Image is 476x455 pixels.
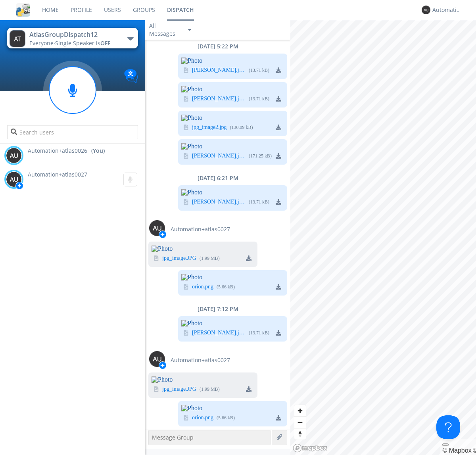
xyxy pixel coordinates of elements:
button: AtlasGroupDispatch12Everyone·Single Speaker isOFF [7,28,138,48]
img: image icon [183,125,189,130]
a: orion.png [192,284,213,290]
img: 373638.png [149,351,165,367]
img: Photo [181,405,287,411]
div: ( 13.71 kB ) [249,330,269,336]
div: ( 13.71 kB ) [249,67,269,74]
img: Photo [181,86,287,92]
img: download media button [276,415,281,420]
img: download media button [276,330,281,336]
div: Everyone · [29,39,119,47]
span: Zoom out [294,417,306,428]
div: ( 1.99 MB ) [200,386,220,393]
img: download media button [246,386,251,392]
img: Photo [181,320,287,326]
img: download media button [276,125,281,130]
img: download media button [276,67,281,73]
img: image icon [183,284,189,290]
img: 373638.png [149,220,165,236]
div: ( 1.99 MB ) [200,255,220,262]
img: download media button [276,153,281,159]
img: image icon [183,415,189,420]
img: image icon [183,67,189,73]
a: orion.png [192,415,213,421]
div: ( 13.71 kB ) [249,96,269,102]
img: 373638.png [10,30,25,47]
img: Photo [181,274,287,280]
img: image icon [183,199,189,205]
div: (You) [91,147,105,155]
div: All Messages [149,22,181,38]
img: Photo [181,115,287,121]
a: jpg_image2.jpg [192,125,227,131]
img: image icon [183,96,189,102]
a: jpg_image.JPG [162,255,196,262]
img: 373638.png [6,148,22,163]
span: OFF [100,39,110,47]
a: jpg_image.JPG [162,386,196,393]
img: Photo [181,143,287,150]
img: Photo [152,376,257,383]
img: caret-down-sm.svg [188,29,191,31]
img: download media button [276,199,281,205]
div: AtlasGroupDispatch12 [29,30,119,39]
a: Mapbox [442,447,471,454]
img: Photo [181,189,287,196]
div: ( 5.66 kB ) [217,415,235,421]
button: Reset bearing to north [294,428,306,440]
span: Automation+atlas0027 [28,171,87,178]
img: download media button [276,96,281,102]
span: Automation+atlas0027 [171,356,230,364]
a: [PERSON_NAME].jpeg [192,67,246,74]
img: image icon [183,330,189,336]
div: Automation+atlas0026 [432,6,462,14]
iframe: Toggle Customer Support [436,415,460,439]
img: image icon [154,386,159,392]
span: Single Speaker is [55,39,110,47]
div: ( 130.09 kB ) [230,124,253,131]
div: [DATE] 5:22 PM [145,42,290,50]
span: Automation+atlas0026 [28,147,87,155]
img: image icon [154,255,159,261]
img: Photo [181,58,287,64]
img: 373638.png [422,6,430,14]
div: ( 171.25 kB ) [249,153,272,159]
input: Search users [7,125,138,139]
img: Photo [152,246,257,252]
img: Translation enabled [124,69,138,83]
div: [DATE] 6:21 PM [145,174,290,182]
img: image icon [183,153,189,159]
button: Zoom out [294,417,306,428]
div: ( 5.66 kB ) [217,284,235,290]
div: ( 13.71 kB ) [249,199,269,205]
img: 373638.png [6,171,22,187]
img: download media button [246,255,251,261]
button: Zoom in [294,405,306,417]
img: download media button [276,284,281,290]
span: Automation+atlas0027 [171,225,230,233]
button: Toggle attribution [442,443,449,446]
a: [PERSON_NAME].jpeg [192,199,246,205]
img: cddb5a64eb264b2086981ab96f4c1ba7 [16,3,30,17]
a: Mapbox logo [293,443,328,453]
a: [PERSON_NAME].jpeg [192,330,246,336]
div: [DATE] 7:12 PM [145,305,290,313]
a: [PERSON_NAME].jpeg [192,96,246,102]
a: [PERSON_NAME].jpeg [192,153,246,159]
